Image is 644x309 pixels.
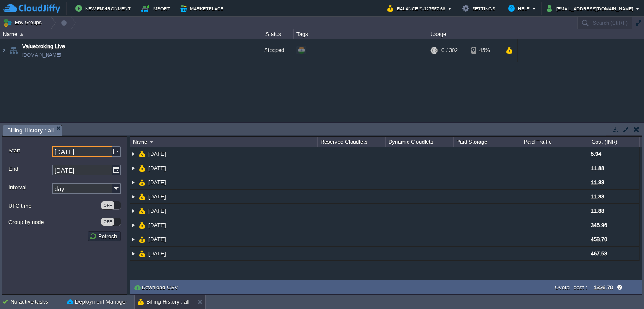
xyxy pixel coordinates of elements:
[148,250,167,257] a: [DATE]
[591,208,604,214] span: 11.88
[318,137,385,147] div: Reserved Cloudlets
[22,42,65,51] a: Valuebroking Live
[130,218,137,232] img: AMDAwAAAACH5BAEAAAAALAAAAAABAAEAAAICRAEAOw==
[130,147,137,161] img: AMDAwAAAACH5BAEAAAAALAAAAAABAAEAAAICRAEAOw==
[139,204,145,218] img: AMDAwAAAACH5BAEAAAAALAAAAAABAAEAAAICRAEAOw==
[609,276,636,301] iframe: chat widget
[148,207,167,214] a: [DATE]
[8,146,52,155] label: Start
[591,179,604,185] span: 11.88
[148,221,167,229] a: [DATE]
[252,29,293,39] div: Status
[130,161,137,175] img: AMDAwAAAACH5BAEAAAAALAAAAAABAAEAAAICRAEAOw==
[130,247,137,260] img: AMDAwAAAACH5BAEAAAAALAAAAAABAAEAAAICRAEAOw==
[67,298,127,306] button: Deployment Manager
[8,39,19,62] img: AMDAwAAAACH5BAEAAAAALAAAAAABAAEAAAICRAEAOw==
[148,165,167,172] a: [DATE]
[591,165,604,171] span: 11.88
[139,190,145,203] img: AMDAwAAAACH5BAEAAAAALAAAAAABAAEAAAICRAEAOw==
[75,3,133,13] button: New Environment
[7,125,54,136] span: Billing History : all
[148,150,167,157] a: [DATE]
[150,141,153,143] img: AMDAwAAAACH5BAEAAAAALAAAAAABAAEAAAICRAEAOw==
[8,183,52,192] label: Interval
[591,250,607,257] span: 467.58
[386,137,453,147] div: Dynamic Cloudlets
[131,137,317,147] div: Name
[141,3,173,13] button: Import
[138,298,190,306] button: Billing History : all
[148,193,167,200] a: [DATE]
[130,232,137,246] img: AMDAwAAAACH5BAEAAAAALAAAAAABAAEAAAICRAEAOw==
[591,151,601,157] span: 5.94
[555,284,587,291] label: Overall cost :
[547,3,636,13] button: [EMAIL_ADDRESS][DOMAIN_NAME]
[20,33,23,36] img: AMDAwAAAACH5BAEAAAAALAAAAAABAAEAAAICRAEAOw==
[428,29,517,39] div: Usage
[101,218,114,226] div: OFF
[462,3,498,13] button: Settings
[1,29,252,39] div: Name
[8,218,101,227] label: Group by node
[139,161,145,175] img: AMDAwAAAACH5BAEAAAAALAAAAAABAAEAAAICRAEAOw==
[8,165,52,173] label: End
[130,175,137,189] img: AMDAwAAAACH5BAEAAAAALAAAAAABAAEAAAICRAEAOw==
[252,39,294,62] div: Stopped
[22,51,61,59] a: [DOMAIN_NAME]
[522,137,589,147] div: Paid Traffic
[139,175,145,189] img: AMDAwAAAACH5BAEAAAAALAAAAAABAAEAAAICRAEAOw==
[591,222,607,228] span: 346.96
[454,137,521,147] div: Paid Storage
[130,204,137,218] img: AMDAwAAAACH5BAEAAAAALAAAAAABAAEAAAICRAEAOw==
[133,283,181,291] button: Download CSV
[0,39,7,62] img: AMDAwAAAACH5BAEAAAAALAAAAAABAAEAAAICRAEAOw==
[591,236,607,242] span: 458.70
[594,284,613,291] label: 1326.70
[139,232,145,246] img: AMDAwAAAACH5BAEAAAAALAAAAAABAAEAAAICRAEAOw==
[471,39,498,62] div: 45%
[130,190,137,203] img: AMDAwAAAACH5BAEAAAAALAAAAAABAAEAAAICRAEAOw==
[387,3,448,13] button: Balance ₹-127567.68
[139,147,145,161] img: AMDAwAAAACH5BAEAAAAALAAAAAABAAEAAAICRAEAOw==
[180,3,226,13] button: Marketplace
[589,137,639,147] div: Cost (INR)
[148,236,167,243] a: [DATE]
[10,295,63,309] div: No active tasks
[148,179,167,186] a: [DATE]
[101,201,114,209] div: OFF
[3,3,60,14] img: CloudJiffy
[508,3,532,13] button: Help
[441,39,458,62] div: 0 / 302
[139,218,145,232] img: AMDAwAAAACH5BAEAAAAALAAAAAABAAEAAAICRAEAOw==
[89,232,119,240] button: Refresh
[591,193,604,200] span: 11.88
[8,201,101,210] label: UTC time
[139,247,145,260] img: AMDAwAAAACH5BAEAAAAALAAAAAABAAEAAAICRAEAOw==
[294,29,428,39] div: Tags
[3,17,44,28] button: Env Groups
